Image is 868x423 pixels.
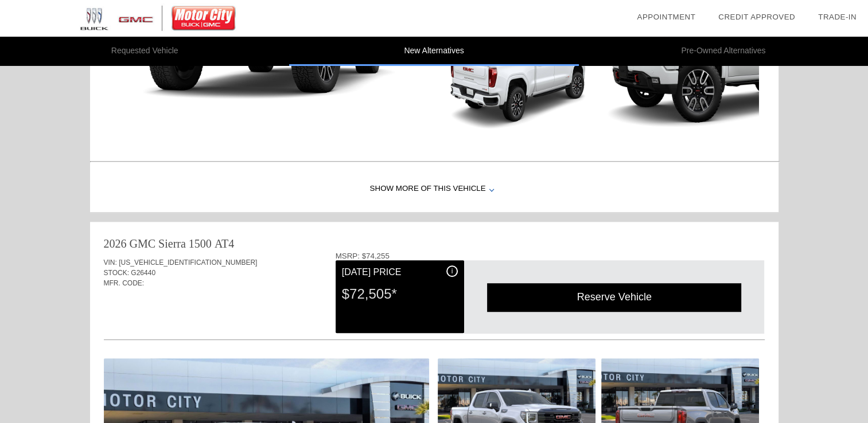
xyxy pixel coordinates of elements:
[104,305,765,324] div: Quoted on [DATE] 8:06:44 AM
[215,236,234,252] div: AT4
[487,283,741,311] div: Reserve Vehicle
[718,13,795,21] a: Credit Approved
[104,258,117,267] span: VIN:
[104,279,145,287] span: MFR. CODE:
[289,37,578,66] li: New Alternatives
[637,13,695,21] a: Appointment
[342,265,458,279] div: [DATE] Price
[90,166,779,212] div: Show More of this Vehicle
[336,252,765,260] div: MSRP: $74,255
[446,265,458,277] div: i
[119,258,257,267] span: [US_VEHICLE_IDENTIFICATION_NUMBER]
[104,269,129,277] span: STOCK:
[818,13,857,21] a: Trade-In
[342,279,458,309] div: $72,505*
[131,269,155,277] span: G26440
[104,236,212,252] div: 2026 GMC Sierra 1500
[579,37,868,66] li: Pre-Owned Alternatives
